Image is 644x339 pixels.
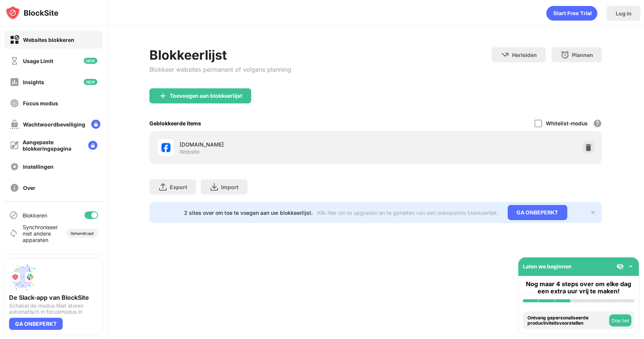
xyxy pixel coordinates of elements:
img: time-usage-off.svg [10,56,19,66]
div: Laten we beginnen [523,263,572,270]
div: GA ONBEPERKT [508,205,567,220]
div: Aangepaste blokkeringspagina [23,139,82,152]
div: De Slack-app van BlockSite [9,294,98,301]
img: favicons [161,143,171,152]
div: Blokkeerlijst [149,47,291,63]
div: [DOMAIN_NAME] [180,140,376,148]
div: Ontvang gepersonaliseerde productiviteitsvoorstellen [527,315,607,326]
div: GA ONBEPERKT [9,318,63,330]
div: Geblokkeerde items [149,120,201,126]
div: Over [23,185,35,191]
div: Website [180,148,200,155]
img: logo-blocksite.svg [5,5,58,20]
img: about-off.svg [10,183,19,193]
button: Doe het [609,314,632,327]
img: lock-menu.svg [91,120,100,129]
div: Herleiden [512,52,537,58]
div: Blokkeren [23,212,47,219]
img: lock-menu.svg [88,141,97,150]
div: Log in [616,10,632,17]
img: password-protection-off.svg [10,120,19,129]
img: settings-off.svg [10,162,19,171]
div: animation [546,6,598,21]
img: new-icon.svg [84,79,97,85]
div: Import [221,184,238,190]
div: Usage Limit [23,58,53,64]
img: insights-off.svg [10,77,19,87]
div: Synchroniseer met andere apparaten [23,224,61,243]
div: Klik hier om te upgraden en te genieten van een onbeperkte blokkeerlijst. [318,210,499,216]
div: Gehandicapt [71,231,94,236]
img: focus-off.svg [10,99,19,108]
div: 2 sites over om toe te voegen aan uw blokkeerlijst. [184,210,313,216]
div: Export [170,184,187,190]
div: Websites blokkeren [23,37,74,43]
div: Schakel de modus Niet storen automatisch in focusmodus in [9,303,98,315]
div: Whitelist-modus [546,120,588,126]
img: blocking-icon.svg [9,211,18,220]
div: Insights [23,79,44,85]
img: block-on.svg [10,35,19,45]
div: Toevoegen aan blokkeerlijst [170,93,242,99]
img: push-slack.svg [9,263,36,291]
div: Blokkeer websites permanent of volgens planning [149,66,291,73]
div: Nog maar 4 steps over om elke dag een extra uur vrij te maken! [523,280,635,295]
div: Focus modus [23,100,58,106]
div: Instellingen [23,163,54,170]
img: x-button.svg [590,210,596,216]
img: new-icon.svg [84,58,97,64]
img: omni-setup-toggle.svg [627,263,635,270]
div: Wachtwoordbeveiliging [23,121,85,128]
img: eye-not-visible.svg [616,263,624,270]
img: customize-block-page-off.svg [10,141,19,150]
div: Plannen [572,52,593,58]
img: sync-icon.svg [9,229,18,238]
